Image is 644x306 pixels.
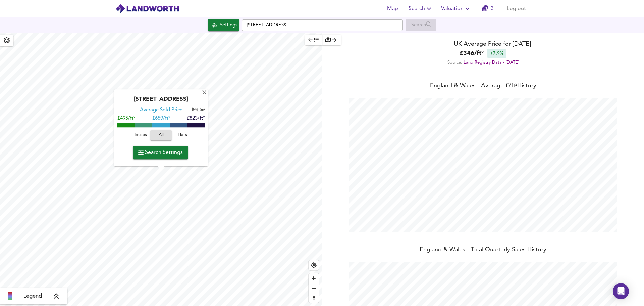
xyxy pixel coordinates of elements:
button: Zoom in [309,273,319,283]
button: Search [406,2,436,15]
span: Search [409,4,433,13]
span: All [154,132,168,139]
div: UK Average Price for [DATE] [322,40,644,49]
button: Find my location [309,260,319,270]
div: Click to configure Search Settings [208,19,239,31]
button: Houses [129,130,150,141]
button: Flats [172,130,193,141]
a: 3 [482,4,494,13]
a: Land Registry Data - [DATE] [464,60,519,65]
div: Settings [220,21,237,30]
span: Reset bearing to north [309,293,319,303]
img: logo [115,4,179,14]
input: Enter a location... [242,19,403,31]
button: Log out [504,2,529,15]
b: £ 346 / ft² [460,49,484,58]
span: Search Settings [138,148,183,157]
button: Reset bearing to north [309,293,319,303]
span: Legend [23,292,42,300]
span: Flats [173,132,192,139]
div: Enable a Source before running a Search [406,19,436,31]
div: [STREET_ADDRESS] [117,96,205,107]
span: Houses [130,132,149,139]
button: 3 [477,2,498,15]
div: X [202,90,207,96]
span: m² [201,108,205,112]
button: Valuation [438,2,474,15]
div: England & Wales - Total Quarterly Sales History [322,246,644,255]
div: Open Intercom Messenger [613,283,629,299]
div: +7.9% [487,49,506,58]
span: £ 659/ft² [152,116,170,121]
div: Average Sold Price [140,107,182,114]
button: Zoom out [309,283,319,293]
button: All [150,130,172,141]
span: Map [384,4,400,13]
div: England & Wales - Average £/ ft² History [322,82,644,91]
div: Source: [322,58,644,67]
button: Settings [208,19,239,31]
button: Map [382,2,403,15]
span: Valuation [441,4,472,13]
span: £823/ft² [187,116,205,121]
button: Search Settings [133,146,188,159]
span: £495/ft² [117,116,135,121]
span: Log out [507,4,526,13]
span: ft² [192,108,196,112]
